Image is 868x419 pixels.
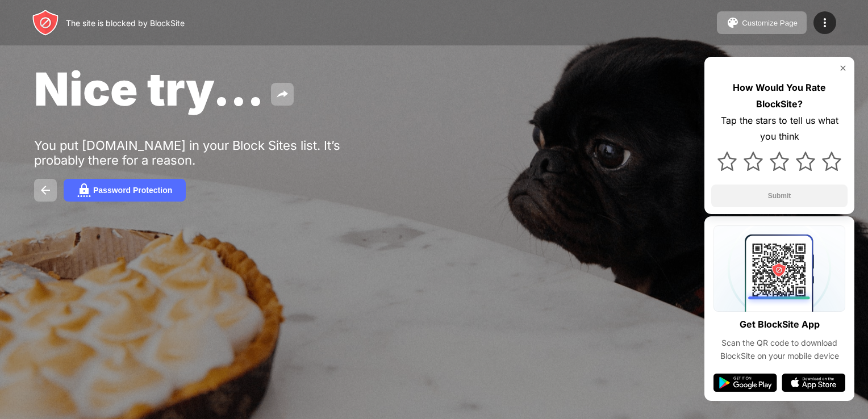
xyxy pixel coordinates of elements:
[39,183,52,197] img: back.svg
[742,19,798,27] div: Customize Page
[66,18,185,28] div: The site is blocked by BlockSite
[64,179,186,202] button: Password Protection
[796,152,815,171] img: star.svg
[713,337,845,362] div: Scan the QR code to download BlockSite on your mobile device
[822,152,841,171] img: star.svg
[713,225,845,312] img: qrcode.svg
[711,185,848,207] button: Submit
[34,138,385,167] div: You put [DOMAIN_NAME] in your Block Sites list. It’s probably there for a reason.
[77,183,91,197] img: password.svg
[711,112,848,145] div: Tap the stars to tell us what you think
[34,61,264,116] span: Nice try...
[276,87,289,101] img: share.svg
[740,316,820,333] div: Get BlockSite App
[818,16,832,30] img: menu-icon.svg
[744,152,763,171] img: star.svg
[726,16,740,30] img: pallet.svg
[713,374,777,392] img: google-play.svg
[717,152,737,171] img: star.svg
[717,11,807,34] button: Customize Page
[93,186,172,195] div: Password Protection
[770,152,789,171] img: star.svg
[838,64,848,73] img: rate-us-close.svg
[711,79,848,112] div: How Would You Rate BlockSite?
[782,374,845,392] img: app-store.svg
[32,9,59,36] img: header-logo.svg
